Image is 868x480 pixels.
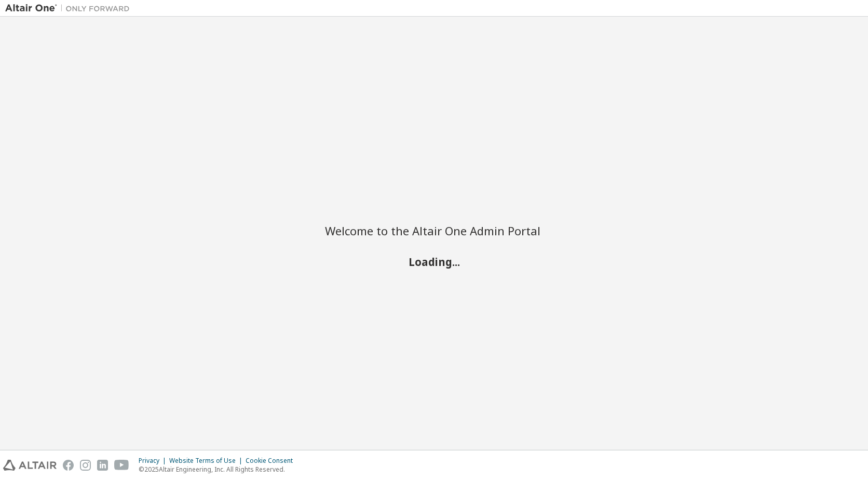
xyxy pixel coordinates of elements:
h2: Welcome to the Altair One Admin Portal [325,223,543,238]
img: linkedin.svg [97,460,108,471]
h2: Loading... [325,255,543,269]
p: © 2025 Altair Engineering, Inc. All Rights Reserved. [139,465,299,474]
img: Altair One [5,3,135,14]
div: Cookie Consent [246,457,299,465]
div: Website Terms of Use [169,457,246,465]
img: instagram.svg [80,460,91,471]
img: facebook.svg [63,460,74,471]
div: Privacy [139,457,169,465]
img: altair_logo.svg [3,460,57,471]
img: youtube.svg [114,460,129,471]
